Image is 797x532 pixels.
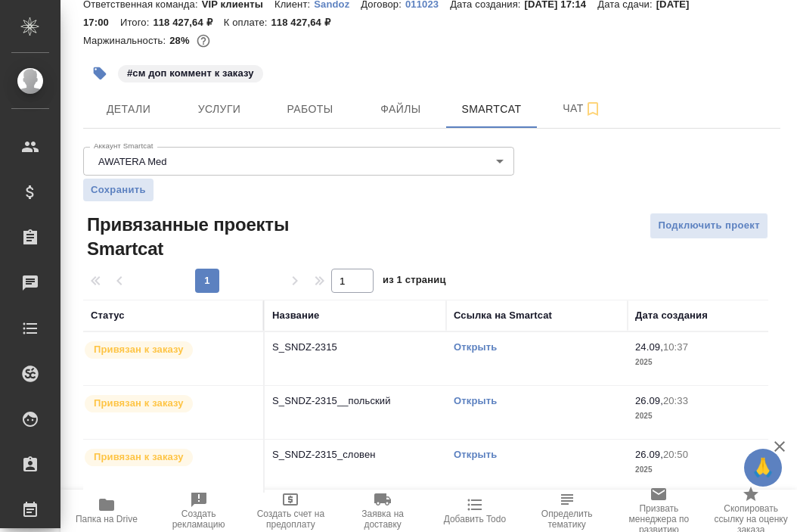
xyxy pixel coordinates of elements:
[94,342,184,357] p: Привязан к заказу
[454,449,497,460] a: Открыть
[94,155,172,168] button: AWATERA Med
[663,395,688,406] p: 20:33
[635,308,708,323] div: Дата создания
[76,514,138,524] span: Папка на Drive
[454,308,552,323] div: Ссылка на Smartcat
[635,449,663,460] p: 26.09,
[705,490,797,532] button: Скопировать ссылку на оценку заказа
[91,308,125,323] div: Статус
[127,66,254,81] p: #см доп коммент к заказу
[650,213,768,239] button: Подключить проект
[272,308,319,323] div: Название
[83,57,116,90] button: Добавить тэг
[83,213,315,261] span: Привязанные проекты Smartcat
[546,99,619,118] span: Чат
[91,182,146,198] span: Сохранить
[224,17,271,28] p: К оплате:
[658,217,760,235] span: Подключить проект
[750,452,776,484] span: 🙏
[364,100,437,119] span: Файлы
[346,509,420,530] span: Заявка на доставку
[613,490,706,532] button: Призвать менеджера по развитию
[521,490,613,532] button: Определить тематику
[254,509,328,530] span: Создать счет на предоплату
[153,490,245,532] button: Создать рекламацию
[183,100,256,119] span: Услуги
[94,396,184,411] p: Привязан к заказу
[245,490,337,532] button: Создать счет на предоплату
[444,514,506,524] span: Добавить Todo
[663,341,688,353] p: 10:37
[169,35,193,46] p: 28%
[663,449,688,460] p: 20:50
[635,341,663,353] p: 24.09,
[120,17,153,28] p: Итого:
[83,179,154,201] button: Сохранить
[274,100,346,119] span: Работы
[336,490,429,532] button: Заявка на доставку
[454,395,497,406] a: Открыть
[744,449,782,487] button: 🙏
[635,395,663,406] p: 26.09,
[455,100,528,119] span: Smartcat
[92,100,165,119] span: Детали
[272,394,439,409] p: S_SNDZ-2315__польский
[162,509,236,530] span: Создать рекламацию
[83,35,169,46] p: Маржинальность:
[94,450,184,465] p: Привязан к заказу
[153,17,223,28] p: 118 427,64 ₽
[83,147,514,176] div: AWATERA Med
[271,17,341,28] p: 118 427,64 ₽
[116,66,265,79] span: см доп коммент к заказу
[272,447,439,462] p: S_SNDZ-2315_словен
[194,31,213,51] button: 70936.93 RUB;
[60,490,153,532] button: Папка на Drive
[383,271,446,293] span: из 1 страниц
[530,509,604,530] span: Определить тематику
[429,490,521,532] button: Добавить Todo
[584,100,602,118] svg: Подписаться
[454,341,497,353] a: Открыть
[272,340,439,355] p: S_SNDZ-2315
